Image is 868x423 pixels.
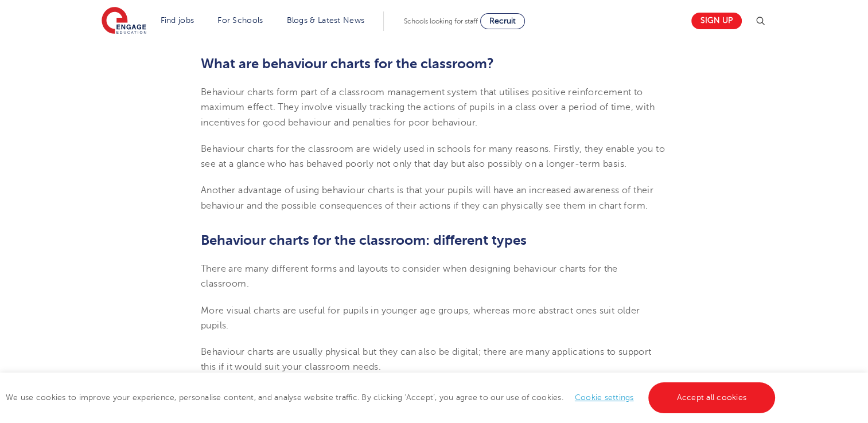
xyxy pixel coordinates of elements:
span: More visual charts are useful for pupils in younger age groups, whereas more abstract ones suit o... [201,305,640,331]
span: Another advantage of using behaviour charts is that your pupils will have an increased awareness ... [201,185,653,210]
span: Behaviour charts are usually physical but they can also be digital; there are many applications t... [201,347,651,372]
img: Engage Education [102,7,146,36]
a: Recruit [480,13,525,29]
a: Blogs & Latest News [287,16,365,25]
span: There are many different forms and layouts to consider when designing behaviour charts for the cl... [201,264,618,289]
span: Behaviour charts for the classroom are widely used in schools for many reasons. Firstly, they ena... [201,144,665,169]
a: Accept all cookies [648,382,776,413]
a: Find jobs [161,16,194,25]
span: Schools looking for staff [404,17,478,25]
span: We use cookies to improve your experience, personalise content, and analyse website traffic. By c... [6,393,778,402]
span: Behaviour charts for the classroom: different types [201,232,527,248]
span: Behaviour charts form part of a classroom management system that utilises positive reinforcement ... [201,87,655,128]
a: Cookie settings [575,393,634,402]
span: Recruit [489,17,516,25]
span: What are behaviour charts for the classroom? [201,56,494,72]
a: Sign up [691,13,742,29]
a: For Schools [217,16,263,25]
